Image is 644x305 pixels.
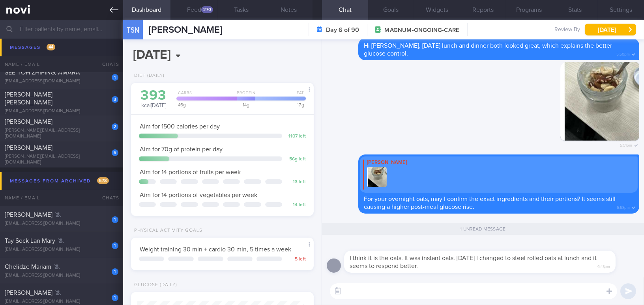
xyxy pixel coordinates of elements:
[5,247,118,253] div: [EMAIL_ADDRESS][DOMAIN_NAME]
[364,196,616,210] span: For your overnight oats, may I confirm the exact ingredients and their portions? It seems still c...
[560,62,639,141] img: Photo by Mee Li
[597,262,610,270] span: 6:43pm
[112,48,118,55] div: 1
[620,141,632,148] span: 5:51pm
[5,299,118,305] div: [EMAIL_ADDRESS][DOMAIN_NAME]
[140,246,291,253] span: Weight training 30 min + cardio 30 min, 5 times a week
[554,26,580,33] span: Review By
[201,6,213,13] div: 270
[234,102,255,107] div: 14 g
[350,255,597,269] span: I think it is the oats. It was instant oats. [DATE] I changed to steel rolled oats at lunch and i...
[131,228,202,234] div: Physical Activity Goals
[5,78,118,84] div: [EMAIL_ADDRESS][DOMAIN_NAME]
[112,216,118,223] div: 1
[367,167,387,187] img: Replying to photo by Mee Li
[140,192,257,198] span: Aim for 14 portions of vegetables per week
[5,43,52,50] span: [PERSON_NAME]
[121,15,145,45] div: TSN
[384,26,459,34] span: MAGNUM-ONGOING-CARE
[5,154,118,166] div: [PERSON_NAME][EMAIL_ADDRESS][DOMAIN_NAME]
[112,268,118,275] div: 1
[112,149,118,156] div: 5
[5,290,52,296] span: [PERSON_NAME]
[131,73,165,79] div: Diet (Daily)
[131,282,177,288] div: Glucose (Daily)
[5,128,118,139] div: [PERSON_NAME][EMAIL_ADDRESS][DOMAIN_NAME]
[139,89,168,102] div: 393
[5,273,118,279] div: [EMAIL_ADDRESS][DOMAIN_NAME]
[139,89,168,110] div: kcal [DATE]
[585,24,636,35] button: [DATE]
[112,242,118,249] div: 1
[140,146,223,152] span: Aim for 70g of protein per day
[112,96,118,103] div: 3
[617,203,630,210] span: 5:53pm
[616,50,630,57] span: 5:50pm
[92,190,123,206] div: Chats
[5,69,80,76] span: SEE-TOH ZHIPING, AMARA
[234,91,256,100] div: Protein
[286,156,306,162] div: 56 g left
[364,43,612,57] span: Hi [PERSON_NAME], [DATE] lunch and dinner both looked great, which explains the better glucose co...
[112,74,118,81] div: 1
[286,257,306,262] div: 5 left
[326,26,359,34] strong: Day 6 of 90
[5,119,52,125] span: [PERSON_NAME]
[112,123,118,130] div: 2
[5,264,51,270] span: Chelidze Mariam
[5,145,52,151] span: [PERSON_NAME]
[286,202,306,208] div: 14 left
[140,169,241,175] span: Aim for 14 portions of fruits per week
[97,177,109,184] span: 578
[363,160,635,166] div: [PERSON_NAME]
[5,91,52,106] span: [PERSON_NAME] [PERSON_NAME]
[5,221,118,227] div: [EMAIL_ADDRESS][DOMAIN_NAME]
[5,108,118,114] div: [EMAIL_ADDRESS][DOMAIN_NAME]
[5,238,55,244] span: Tay Sock Lan Mary
[286,134,306,139] div: 1107 left
[8,176,111,186] div: Messages from Archived
[5,52,118,58] div: [EMAIL_ADDRESS][DOMAIN_NAME]
[149,25,222,35] span: [PERSON_NAME]
[254,91,306,100] div: Fat
[174,102,237,107] div: 46 g
[174,91,236,100] div: Carbs
[112,294,118,301] div: 1
[5,212,52,218] span: [PERSON_NAME]
[140,123,220,130] span: Aim for 1500 calories per day
[286,179,306,185] div: 13 left
[253,102,306,107] div: 17 g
